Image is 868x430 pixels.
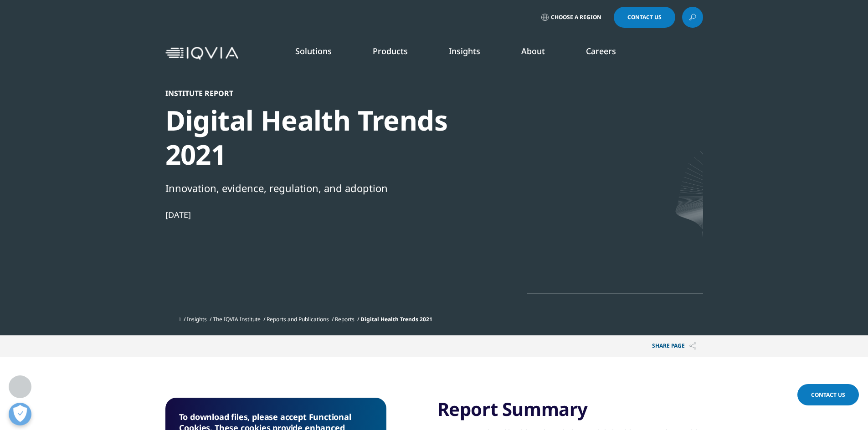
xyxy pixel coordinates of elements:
a: The IQVIA Institute [213,315,261,323]
button: 打开偏好 [9,403,31,425]
a: Contact Us [614,7,675,28]
span: Contact Us [811,391,845,399]
span: Digital Health Trends 2021 [360,315,432,323]
a: Products [373,46,408,56]
div: Institute Report [165,89,478,98]
img: Share PAGE [689,342,696,350]
nav: Primary [242,32,703,75]
div: Innovation, evidence, regulation, and adoption [165,180,478,196]
span: Choose a Region [551,14,601,21]
a: Solutions [295,46,332,56]
a: Careers [586,46,616,56]
div: [DATE] [165,209,478,220]
div: Digital Health Trends 2021 [165,103,478,172]
a: Reports and Publications [267,315,329,323]
a: Reports [335,315,354,323]
button: Share PAGEShare PAGE [645,335,703,357]
span: Contact Us [627,15,662,20]
a: Contact Us [797,384,859,405]
h3: Report Summary [437,398,703,427]
a: Insights [187,315,207,323]
a: About [521,46,545,56]
p: Share PAGE [645,335,703,357]
img: IQVIA Healthcare Information Technology and Pharma Clinical Research Company [165,47,238,60]
a: Insights [449,46,480,56]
